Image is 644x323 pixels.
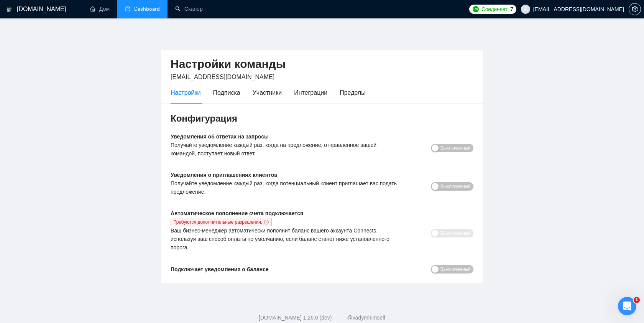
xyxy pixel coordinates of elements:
[294,89,327,96] font: Интеграции
[253,89,282,96] font: Участники
[347,315,385,321] a: @vadymhimself
[533,7,624,13] font: [EMAIL_ADDRESS][DOMAIN_NAME]
[125,6,160,12] a: dashboardDashboard
[440,184,471,189] font: Выключенный
[213,89,240,96] font: Подписка
[175,6,203,12] a: поискСканер
[171,266,269,272] font: Подключает уведомления о балансе
[440,145,471,151] font: Выключенный
[629,6,641,12] span: параметр
[618,297,636,315] iframe: Интерком-чат в режиме реального времени
[510,6,513,12] font: 7
[473,6,479,12] img: upwork-logo.png
[171,172,278,178] font: Уведомления о приглашениях клиентов
[7,3,12,16] img: логотип
[171,180,397,195] font: Получайте уведомление каждый раз, когда потенциальный клиент приглашает вас подать предложение.
[629,3,641,15] button: параметр
[174,219,262,225] font: Требуются дополнительные разрешения.
[629,6,641,12] a: параметр
[635,297,638,302] font: 1
[523,7,528,12] span: пользователь
[171,133,269,140] font: Уведомления об ответах на запросы
[171,142,376,157] font: Получайте уведомление каждый раз, когда на предложение, отправленное вашей командой, поступает но...
[340,89,365,96] font: Пределы
[171,227,389,250] font: Ваш бизнес-менеджер автоматически пополнит баланс вашего аккаунта Connects, используя ваш способ ...
[171,210,303,216] font: Автоматическое пополнение счета подключается
[440,267,471,272] font: Выключенный
[481,6,509,12] font: Соединяет:
[264,220,269,224] span: инфо-круг
[171,74,274,80] font: [EMAIL_ADDRESS][DOMAIN_NAME]
[440,231,471,236] font: Выключенный
[171,89,200,96] font: Настройки
[171,113,237,124] font: Конфигурация
[90,6,110,12] a: домДом
[17,6,66,12] font: [DOMAIN_NAME]
[171,58,286,70] font: Настройки команды
[259,315,332,321] a: [DOMAIN_NAME] 1.26.0 (dev)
